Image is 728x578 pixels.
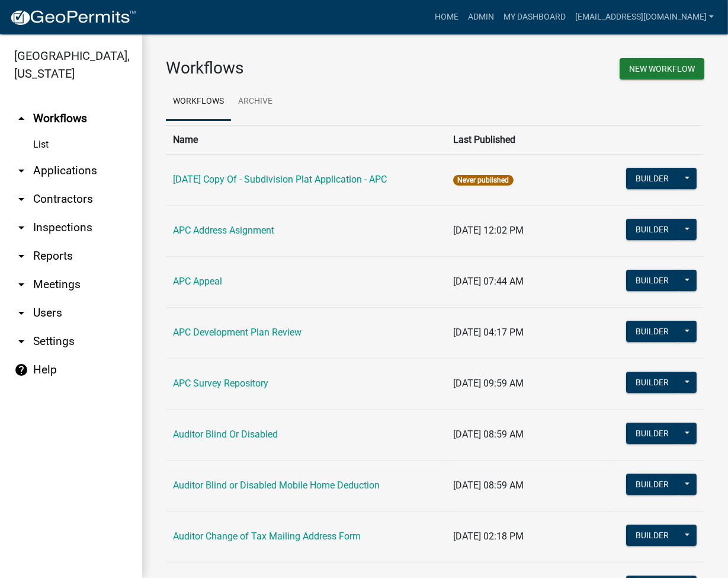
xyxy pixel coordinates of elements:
[453,429,524,440] span: [DATE] 08:59 AM
[173,378,268,389] a: APC Survey Repository
[453,225,524,236] span: [DATE] 12:02 PM
[499,6,570,28] a: My Dashboard
[166,83,231,121] a: Workflows
[453,480,524,491] span: [DATE] 08:59 AM
[626,525,678,546] button: Builder
[626,474,678,495] button: Builder
[626,372,678,393] button: Builder
[173,480,380,491] a: Auditor Blind or Disabled Mobile Home Deduction
[14,334,28,349] i: arrow_drop_down
[14,192,28,206] i: arrow_drop_down
[231,83,280,121] a: Archive
[626,270,678,291] button: Builder
[14,164,28,178] i: arrow_drop_down
[14,363,28,377] i: help
[626,321,678,342] button: Builder
[14,221,28,235] i: arrow_drop_down
[173,174,387,185] a: [DATE] Copy Of - Subdivision Plat Application - APC
[453,327,524,338] span: [DATE] 04:17 PM
[166,125,446,154] th: Name
[173,225,274,236] a: APC Address Asignment
[14,249,28,263] i: arrow_drop_down
[626,168,678,189] button: Builder
[453,531,524,542] span: [DATE] 02:18 PM
[173,531,361,542] a: Auditor Change of Tax Mailing Address Form
[14,306,28,320] i: arrow_drop_down
[14,111,28,126] i: arrow_drop_up
[173,327,302,338] a: APC Development Plan Review
[626,423,678,444] button: Builder
[173,276,222,287] a: APC Appeal
[453,378,524,389] span: [DATE] 09:59 AM
[453,276,524,287] span: [DATE] 07:44 AM
[173,429,278,440] a: Auditor Blind Or Disabled
[14,277,28,292] i: arrow_drop_down
[446,125,611,154] th: Last Published
[463,6,499,28] a: Admin
[453,175,513,186] span: Never published
[570,6,719,28] a: [EMAIL_ADDRESS][DOMAIN_NAME]
[430,6,463,28] a: Home
[166,58,426,78] h3: Workflows
[620,58,704,79] button: New Workflow
[626,219,678,240] button: Builder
